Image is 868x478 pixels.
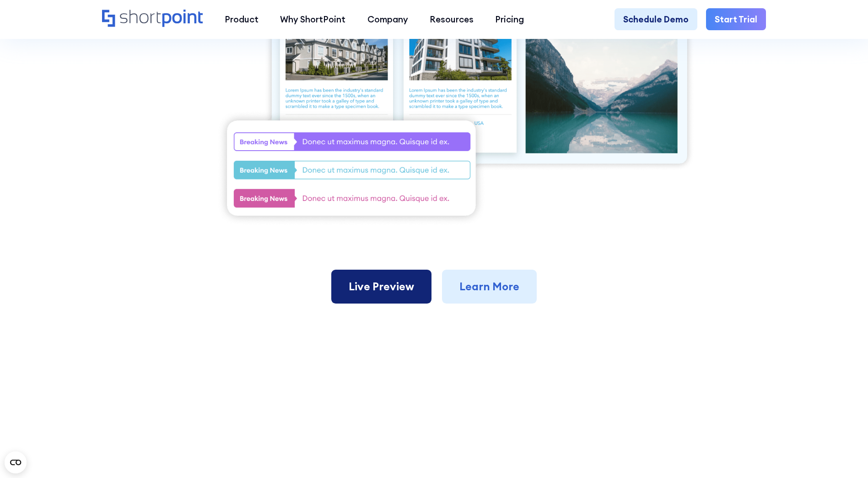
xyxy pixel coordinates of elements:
a: Company [356,8,419,30]
a: Product [214,8,269,30]
a: Why ShortPoint [270,8,356,30]
div: Pricing [495,13,524,26]
a: Live Preview [331,270,431,304]
a: Home [102,10,203,28]
div: Product [225,13,259,26]
a: Start Trial [706,8,766,30]
a: Schedule Demo [615,8,697,30]
button: Open CMP widget [5,451,27,473]
iframe: Chat Widget [703,372,868,478]
div: Resources [430,13,474,26]
div: Why ShortPoint [280,13,345,26]
a: Resources [419,8,484,30]
a: Learn More [442,270,537,304]
a: Pricing [485,8,535,30]
div: Company [367,13,408,26]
